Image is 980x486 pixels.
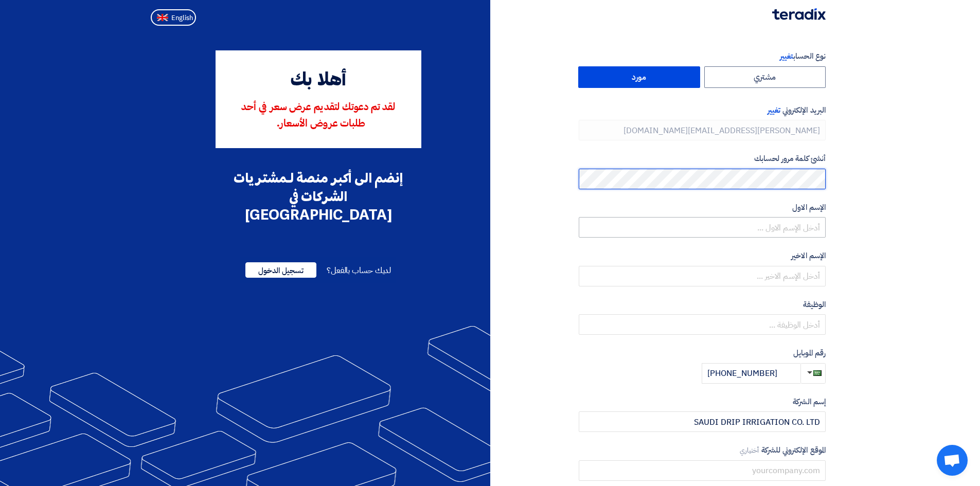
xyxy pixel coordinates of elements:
input: أدخل إسم الشركة ... [579,411,826,432]
span: تغيير [780,50,793,62]
label: البريد الإلكتروني [579,104,826,116]
img: Teradix logo [772,8,826,20]
img: en-US.png [157,14,168,22]
label: رقم الموبايل [579,347,826,359]
label: الإسم الاخير [579,250,826,262]
input: أدخل الوظيفة ... [579,314,826,335]
span: تغيير [768,104,780,116]
span: أختياري [740,445,759,455]
span: لديك حساب بالفعل؟ [327,264,391,277]
label: مورد [578,66,700,88]
div: أهلا بك [230,67,407,95]
span: English [171,14,193,22]
input: أدخل الإسم الاول ... [579,217,826,238]
span: تسجيل الدخول [245,262,316,278]
label: أنشئ كلمة مرور لحسابك [579,153,826,165]
label: نوع الحساب [579,50,826,62]
div: إنضم الى أكبر منصة لـمشتريات الشركات في [GEOGRAPHIC_DATA] [216,169,421,224]
span: لقد تم دعوتك لتقديم عرض سعر في أحد طلبات عروض الأسعار. [241,102,395,129]
button: English [151,9,196,26]
a: Open chat [937,445,968,476]
label: الإسم الاول [579,202,826,213]
input: أدخل رقم الموبايل ... [702,363,800,384]
label: الوظيفة [579,299,826,311]
label: إسم الشركة [579,396,826,408]
a: تسجيل الدخول [245,264,316,277]
label: مشتري [704,66,826,88]
label: الموقع الإلكتروني للشركة [579,444,826,456]
input: أدخل الإسم الاخير ... [579,266,826,286]
input: yourcompany.com [579,460,826,481]
input: أدخل بريد العمل الإلكتروني الخاص بك ... [579,120,826,140]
